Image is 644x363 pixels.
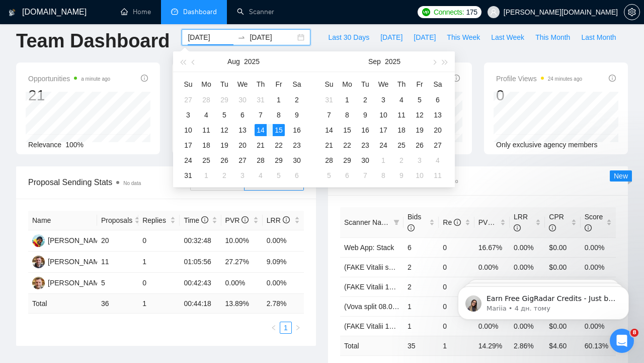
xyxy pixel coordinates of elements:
[439,237,474,257] td: 0
[439,296,474,316] td: 0
[514,213,528,232] span: LRR
[340,174,616,187] span: Scanner Breakdown
[545,336,580,355] td: $ 4.60
[439,336,474,355] td: 1
[510,237,545,257] td: 0.00%
[486,29,530,45] button: Last Week
[466,7,477,18] span: 175
[48,235,106,246] div: [PERSON_NAME]
[138,273,180,294] td: 0
[295,325,301,331] span: right
[250,32,295,43] input: End date
[576,29,621,45] button: Last Month
[549,224,556,231] span: info-circle
[263,294,304,314] td: 2.78 %
[237,33,246,41] span: to
[323,29,375,45] button: Last 30 Days
[581,257,616,277] td: 0.00%
[439,316,474,336] td: 0
[65,141,84,149] span: 100%
[263,230,304,252] td: 0.00%
[292,322,304,334] button: right
[404,257,439,277] td: 2
[97,230,138,252] td: 20
[280,322,292,334] li: 1
[32,236,106,244] a: VS[PERSON_NAME]
[549,213,564,232] span: CPR
[242,216,249,223] span: info-circle
[443,218,461,226] span: Re
[180,230,221,252] td: 00:32:48
[545,237,580,257] td: $0.00
[610,329,634,353] iframe: Intercom live chat
[478,218,502,226] span: PVR
[393,219,399,225] span: filter
[581,32,616,43] span: Last Month
[404,336,439,355] td: 35
[142,215,168,226] span: Replies
[443,265,644,336] iframe: Intercom notifications повідомлення
[221,230,263,252] td: 10.00%
[101,215,132,226] span: Proposals
[292,322,304,334] li: Next Page
[340,86,400,105] div: 4
[201,216,208,223] span: info-circle
[510,336,545,355] td: 2.86 %
[630,329,638,337] span: 8
[237,8,274,16] a: searchScanner
[271,325,277,331] span: left
[344,302,480,311] a: (Vova split 08.07) Sales (Yes Prompt 13.08)
[585,213,603,232] span: Score
[581,237,616,257] td: 0.00%
[198,178,236,187] span: By manager
[263,273,304,294] td: 0.00%
[439,277,474,296] td: 0
[548,76,582,82] time: 24 minutes ago
[81,76,110,82] time: a minute ago
[221,294,263,314] td: 13.89 %
[280,322,291,333] a: 1
[441,29,486,45] button: This Week
[380,32,403,43] span: [DATE]
[138,211,180,230] th: Replies
[32,256,45,268] img: VS
[344,263,499,271] a: (FAKE Vitalii split 14.08) Saas (NO Prompt 01.07)
[28,176,190,189] span: Proposal Sending Stats
[434,7,464,18] span: Connects:
[188,32,233,43] input: Start date
[225,216,249,224] span: PVR
[404,316,439,336] td: 1
[97,211,138,230] th: Proposals
[138,252,180,273] td: 1
[48,256,106,267] div: [PERSON_NAME]
[97,294,138,314] td: 36
[344,283,498,291] a: (FAKE Vitalii 14.08) Full-stack (NO prompt 01.07)
[545,257,580,277] td: $0.00
[514,224,521,231] span: info-circle
[123,180,141,186] span: No data
[414,32,436,43] span: [DATE]
[624,8,640,16] a: setting
[48,277,106,288] div: [PERSON_NAME]
[184,73,244,85] span: Proposals
[121,8,151,16] a: homeHome
[609,75,616,82] span: info-circle
[221,252,263,273] td: 27.27%
[340,336,404,355] td: Total
[97,273,138,294] td: 5
[408,224,415,231] span: info-circle
[138,294,180,314] td: 1
[297,75,304,82] span: info-circle
[422,8,430,16] img: upwork-logo.png
[28,294,97,314] td: Total
[171,8,178,15] span: dashboard
[391,215,401,230] span: filter
[32,277,45,289] img: VS
[496,86,582,105] div: 0
[141,75,148,82] span: info-circle
[344,218,391,226] span: Scanner Name
[624,4,640,20] button: setting
[184,86,244,105] div: 36
[491,32,524,43] span: Last Week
